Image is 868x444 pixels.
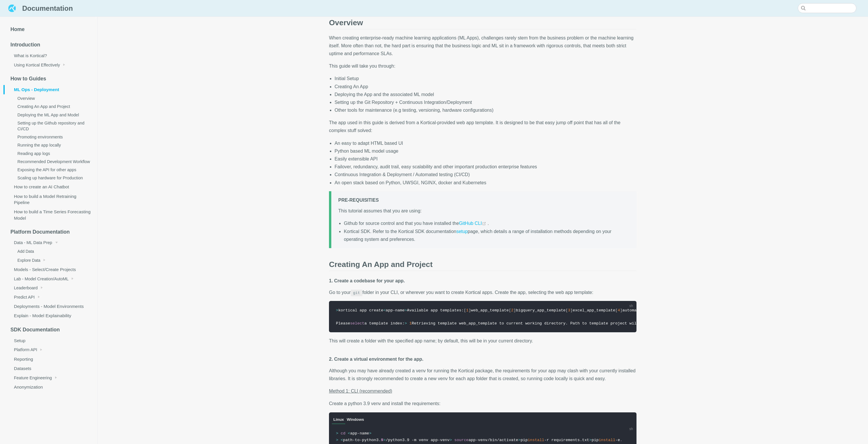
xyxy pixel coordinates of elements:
a: Setting up the Github repository and CI/CD [8,119,97,133]
a: Models - Select/Create Projects [3,265,97,274]
a: Documentation [7,3,73,14]
h2: Creating An App and Project [329,239,636,271]
span: ] [469,308,471,313]
span: install [528,438,544,442]
h4: 1. Create a codebase for your app. [329,257,636,284]
button: Windows [345,415,366,424]
a: Recommended Development Workflow [8,158,97,166]
a: Explain - Model Explainability [3,311,97,320]
span: ] [513,308,516,313]
p: PRE-REQUISITIES [338,196,630,204]
li: Python based ML model usage [334,147,636,155]
a: Scaling up hardware for Production [8,174,97,182]
a: Anonymization [3,382,97,392]
span: > [518,438,520,442]
code: app-name path-to-python3. /python3.9 -m venv app-venv app-venv/bin/activate pip -r requirements.t... [336,431,712,442]
span: > [450,438,452,442]
span: 1 [409,321,412,326]
a: Lab - Model Creation/AutoML [3,274,97,283]
p: This tutorial assumes that you are using: [338,207,630,215]
span: Using Kortical Effectively [14,63,60,67]
a: Datasets [3,364,97,373]
a: Overview [8,94,97,102]
a: Reading app logs [8,149,97,158]
a: Platform API [3,345,97,354]
code: git [351,290,362,296]
span: Documentation [22,3,73,13]
img: Documentation [7,3,17,13]
li: Initial Setup [334,75,636,82]
a: Deployments - Model Environments [3,302,97,311]
span: source [454,438,469,442]
a: Setup [3,336,97,345]
a: How to build a Model Retraining Pipeline [3,192,97,207]
span: Data - ML Data Prep [14,240,52,245]
span: cd [341,431,345,436]
a: How to create an AI Chatbot [3,182,97,191]
a: Promoting environments [8,133,97,141]
a: Add Data [8,247,97,256]
span: > [589,438,592,442]
a: Predict API [3,293,97,302]
li: An easy to adapt HTML based UI [334,139,636,147]
a: ML Ops - Deployment [3,85,97,94]
input: Search [798,3,856,13]
span: > [381,438,386,442]
li: Kortical SDK. Refer to the Kortical SDK documentation page, which details a range of installation... [344,228,630,243]
span: [ [464,308,466,313]
a: Leaderboard [3,284,97,293]
li: Deploying the App and the associated ML model [334,91,636,98]
p: This will create a folder with the specified app name; by default, this will be in your current d... [329,337,636,345]
h4: 2. Create a virtual environment for the app. [329,335,636,362]
p: When creating enterprise-ready machine learning applications (ML Apps), challenges rarely stem fr... [329,34,636,58]
li: Other tools for maintenance (e.g testing, versioning, hardware configurations) [334,106,636,114]
span: Platform Documentation [10,229,70,235]
a: Deploying the ML App and Model [8,111,97,119]
span: Explore Data [17,258,40,263]
a: setup [456,229,468,234]
span: Lab - Model Creation/AutoML [14,277,68,281]
span: Feature Engineering [14,376,52,380]
p: Create a python 3.9 venv and install the requirements: [329,400,636,407]
span: Platform API [14,347,37,352]
span: > [369,431,371,436]
a: How to build a Time Series Forecasting Model [3,207,97,223]
li: Continuous Integration & Deployment / Automated testing (CI/CD) [334,171,636,178]
a: Creating An App and Project [8,102,97,111]
span: [ [565,308,568,313]
span: 2 [511,308,513,313]
a: Using Kortical Effectively [3,60,97,69]
span: ] [620,308,622,313]
a: Feature Engineering [3,373,97,382]
span: < [348,431,350,436]
li: An open stack based on Python, UWSGI, NGINX, docker and Kubernetes [334,179,636,187]
u: Method 1: CLI (recommended) [329,389,392,394]
a: SDK Documentation [3,324,97,336]
span: > [336,308,338,313]
a: Reporting [3,354,97,364]
a: Platform Documentation [3,226,97,238]
span: 1 [466,308,469,313]
span: 4 [618,308,620,313]
li: Setting up the Git Repository + Continuous Integration/Deployment [334,98,636,106]
p: Although you may have already created a venv for running the Kortical package, the requirements f... [329,367,636,382]
span: > [405,308,407,313]
span: < [341,438,343,442]
p: Go to your folder in your CLI, or wherever you want to create Kortical apps. Create the app, sele... [329,288,636,296]
span: Predict API [14,295,35,299]
span: < [383,308,386,313]
li: Failover, redundancy, audit trail, easy scalability and other important production enterprise fea... [334,163,636,171]
p: The app used in this guide is derived from a Kortical-provided web app template. It is designed t... [329,119,636,134]
span: Leaderboard [14,286,38,290]
span: select [350,321,364,326]
span: Introduction [10,42,40,48]
li: Creating An App [334,83,636,91]
span: 9 [381,438,383,442]
a: Exposing the API for other apps [8,166,97,174]
a: What is Kortical? [3,51,97,60]
span: How to Guides [10,76,46,82]
span: > [336,431,338,436]
span: 3 [568,308,570,313]
li: Easily extensible API [334,155,636,163]
button: Linux [332,415,345,424]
